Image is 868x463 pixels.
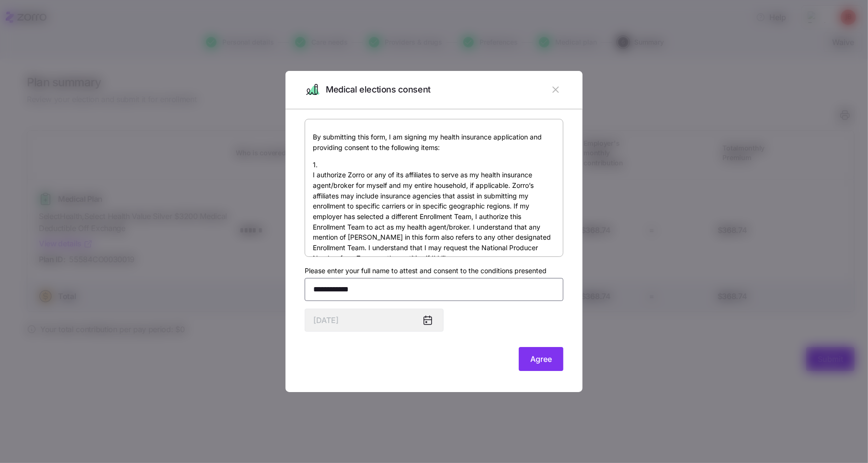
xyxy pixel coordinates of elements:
[313,132,555,152] p: By submitting this form, I am signing my health insurance application and providing consent to th...
[313,160,555,264] p: 1. I authorize Zorro or any of its affiliates to serve as my health insurance agent/broker for my...
[305,266,547,276] label: Please enter your full name to attest and consent to the conditions presented
[530,353,552,365] span: Agree
[519,347,563,371] button: Agree
[326,83,431,97] span: Medical elections consent
[305,309,444,332] input: MM/DD/YYYY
